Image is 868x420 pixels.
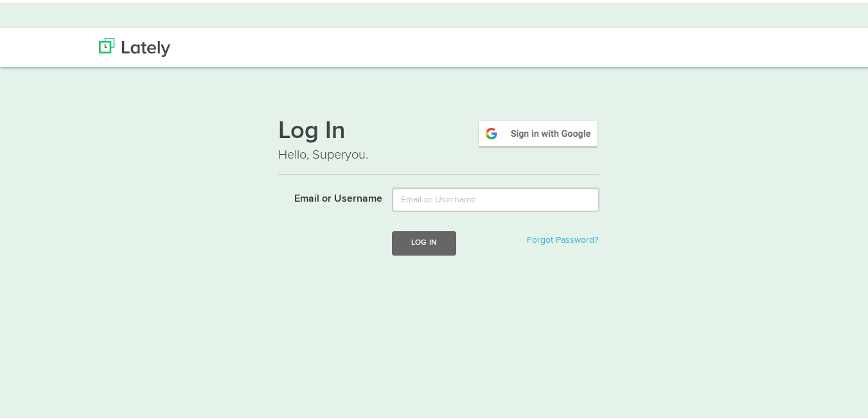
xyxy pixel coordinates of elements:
p: Hello, Superyou. [278,143,599,162]
a: Forgot Password? [527,233,598,242]
button: Log In [392,229,456,252]
img: Lately [99,35,170,55]
input: Email or Username [392,185,599,209]
h1: Log In [278,116,599,143]
label: Email or Username [269,185,382,204]
img: google-signin.png [477,116,599,146]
